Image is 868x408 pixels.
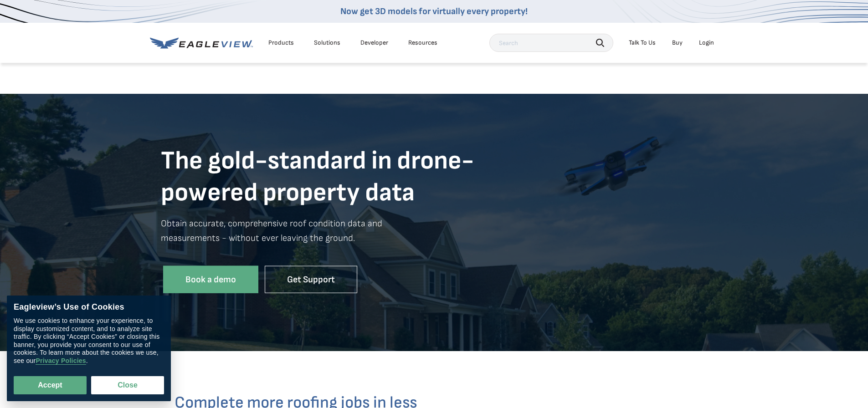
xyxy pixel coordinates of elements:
div: Login [699,39,714,47]
input: Search [489,34,613,52]
a: Now get 3D models for virtually every property! [340,6,528,17]
a: Book a demo [163,265,258,293]
p: Obtain accurate, comprehensive roof condition data and measurements - without ever leaving the gr... [161,216,708,259]
div: Resources [408,39,437,47]
div: Talk To Us [629,39,656,47]
div: We use cookies to enhance your experience, to display customized content, and to analyze site tra... [14,317,164,365]
a: Privacy Policies [36,357,86,365]
h1: The gold-standard in drone- powered property data [161,145,708,209]
div: Solutions [314,39,340,47]
div: Eagleview’s Use of Cookies [14,302,164,312]
div: Products [268,39,294,47]
button: Close [91,376,164,394]
button: Accept [14,376,87,394]
a: Developer [360,39,388,47]
a: Get Support [265,265,357,293]
a: Buy [672,39,683,47]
